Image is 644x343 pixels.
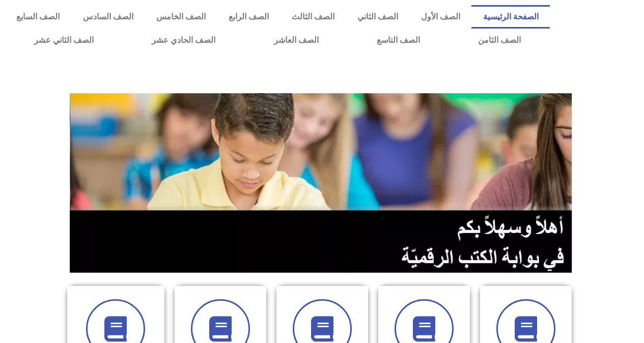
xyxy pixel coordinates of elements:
a: الصف التاسع [348,29,449,52]
a: الصف الحادي عشر [123,29,244,52]
a: الصف الثالث [280,5,346,29]
a: الصف الثاني عشر [5,29,123,52]
a: الصف الرابع [217,5,280,29]
a: الصف الأول [409,5,471,29]
a: الصف العاشر [245,29,348,52]
a: الصف السادس [71,5,145,29]
a: الصف الخامس [145,5,217,29]
a: الصف السابع [5,5,71,29]
a: الصف الثامن [449,29,550,52]
a: الصف الثاني [346,5,409,29]
a: الصفحة الرئيسية [471,5,550,29]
